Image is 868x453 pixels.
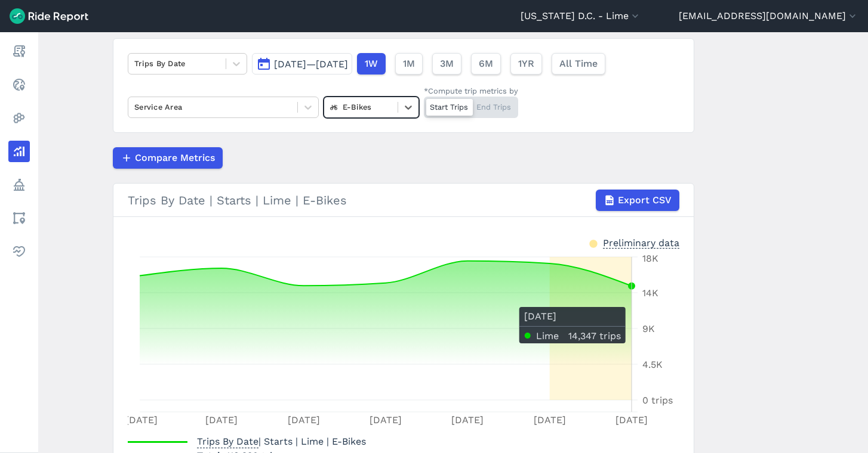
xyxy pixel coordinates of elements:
a: Policy [8,174,30,196]
button: [DATE]—[DATE] [252,53,352,75]
span: Export CSV [618,193,672,207]
a: Report [8,41,30,62]
span: 1W [365,57,378,71]
button: 3M [432,53,461,75]
span: 1YR [518,57,534,71]
a: Realtime [8,74,30,95]
a: Analyze [8,141,30,162]
a: Heatmaps [8,107,30,129]
tspan: 9K [642,323,655,334]
tspan: 14K [642,287,658,299]
button: Export CSV [596,190,679,211]
tspan: [DATE] [288,414,320,426]
button: 6M [471,53,501,75]
span: Trips By Date [197,432,258,448]
tspan: [DATE] [451,414,484,426]
div: Preliminary data [603,236,679,249]
button: [US_STATE] D.C. - Lime [521,9,641,23]
span: 3M [440,57,454,71]
tspan: [DATE] [534,414,566,426]
img: Ride Report [10,8,88,24]
tspan: [DATE] [205,414,238,426]
tspan: 0 trips [642,395,673,406]
button: [EMAIL_ADDRESS][DOMAIN_NAME] [679,9,858,23]
span: All Time [559,57,598,71]
tspan: [DATE] [615,414,648,426]
button: 1W [357,53,386,75]
div: Trips By Date | Starts | Lime | E-Bikes [128,190,679,211]
button: 1YR [510,53,542,75]
div: *Compute trip metrics by [424,85,518,97]
span: [DATE]—[DATE] [274,58,348,70]
button: Compare Metrics [113,147,223,169]
tspan: 4.5K [642,359,663,370]
tspan: 18K [642,253,658,264]
a: Areas [8,207,30,229]
span: Compare Metrics [135,151,215,165]
span: 6M [479,57,493,71]
button: 1M [395,53,423,75]
a: Health [8,241,30,262]
tspan: [DATE] [370,414,402,426]
button: All Time [552,53,605,75]
span: 1M [403,57,415,71]
span: | Starts | Lime | E-Bikes [197,436,366,447]
tspan: [DATE] [125,414,158,426]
